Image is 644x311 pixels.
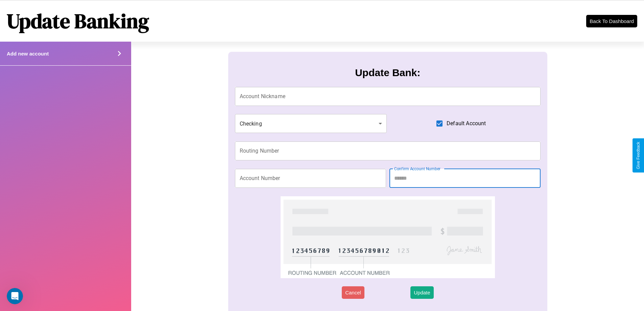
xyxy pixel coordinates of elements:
[636,142,641,169] div: Give Feedback
[7,288,23,304] iframe: Intercom live chat
[447,119,486,128] span: Default Account
[410,286,433,299] button: Update
[281,196,495,278] img: check
[235,114,387,133] div: Checking
[355,67,420,79] h3: Update Bank:
[7,51,49,57] h4: Add new account
[342,286,364,299] button: Cancel
[394,166,440,172] label: Confirm Account Number
[7,7,149,35] h1: Update Banking
[586,15,637,27] button: Back To Dashboard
